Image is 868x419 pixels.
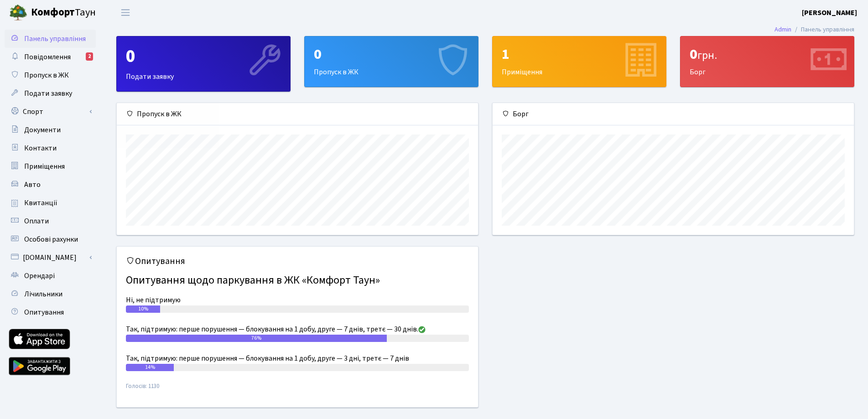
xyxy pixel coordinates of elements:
a: 0Пропуск в ЖК [304,36,478,87]
a: Подати заявку [5,84,96,103]
a: 0Подати заявку [116,36,291,92]
div: 14% [126,364,174,371]
span: грн. [697,47,717,63]
button: Переключити навігацію [114,5,137,20]
span: Повідомлення [24,52,71,62]
a: Панель управління [5,30,96,48]
div: Ні, не підтримую [126,295,469,305]
div: 2 [86,52,93,61]
div: 1 [502,46,657,63]
nav: breadcrumb [761,20,868,39]
span: Подати заявку [24,88,72,98]
span: Панель управління [24,34,86,44]
div: 0 [126,46,281,67]
li: Панель управління [791,25,854,35]
a: Приміщення [5,157,96,176]
a: [PERSON_NAME] [802,7,857,18]
div: Борг [493,103,854,125]
a: Опитування [5,303,96,321]
span: Контакти [24,143,57,153]
span: Оплати [24,216,49,226]
a: Повідомлення2 [5,48,96,66]
div: Борг [681,36,854,87]
b: Комфорт [31,5,75,20]
div: Подати заявку [117,36,290,91]
a: Орендарі [5,267,96,285]
span: Квитанції [24,198,57,208]
span: Особові рахунки [24,234,78,244]
span: Орендарі [24,271,55,281]
a: Особові рахунки [5,230,96,248]
a: Лічильники [5,285,96,303]
h4: Опитування щодо паркування в ЖК «Комфорт Таун» [126,270,469,291]
div: Так, підтримую: перше порушення — блокування на 1 добу, друге — 7 днів, третє — 30 днів. [126,324,469,335]
div: Приміщення [493,36,666,87]
span: Таун [31,5,96,21]
span: Приміщення [24,161,65,171]
span: Авто [24,180,41,190]
a: 1Приміщення [492,36,666,87]
a: Квитанції [5,194,96,212]
b: [PERSON_NAME] [802,8,857,18]
span: Документи [24,125,61,135]
span: Лічильники [24,289,62,299]
a: Спорт [5,103,96,121]
div: Так, підтримую: перше порушення — блокування на 1 добу, друге — 3 дні, третє — 7 днів [126,353,469,364]
div: 10% [126,305,160,313]
a: Документи [5,121,96,139]
span: Опитування [24,307,64,317]
div: 76% [126,335,387,342]
small: Голосів: 1130 [126,382,469,398]
a: Оплати [5,212,96,230]
a: Пропуск в ЖК [5,66,96,84]
img: logo.png [9,4,27,22]
a: Admin [774,25,791,34]
div: Пропуск в ЖК [305,36,478,87]
a: Авто [5,176,96,194]
div: 0 [314,46,469,63]
div: Пропуск в ЖК [117,103,478,125]
a: [DOMAIN_NAME] [5,248,96,267]
h5: Опитування [126,256,469,267]
a: Контакти [5,139,96,157]
span: Пропуск в ЖК [24,70,69,80]
div: 0 [690,46,845,63]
